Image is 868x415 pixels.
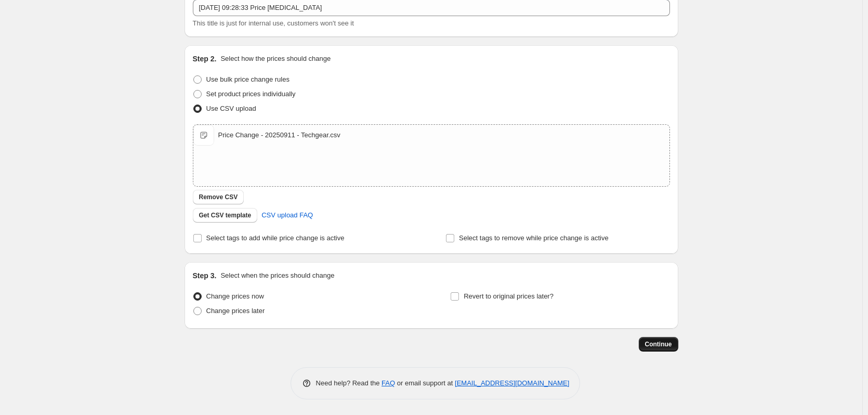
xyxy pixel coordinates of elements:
h2: Step 2. [193,54,217,64]
span: or email support at [395,379,455,387]
button: Get CSV template [193,208,258,223]
span: Get CSV template [199,211,252,219]
span: Remove CSV [199,193,238,201]
span: This title is just for internal use, customers won't see it [193,19,354,27]
p: Select when the prices should change [220,270,334,281]
span: Need help? Read the [316,379,382,387]
div: Price Change - 20250911 - Techgear.csv [218,130,340,140]
span: Continue [645,340,672,348]
button: Continue [639,337,678,352]
span: Set product prices individually [206,90,296,98]
span: Use CSV upload [206,105,256,112]
span: Revert to original prices later? [464,292,554,300]
span: Change prices later [206,307,265,315]
a: FAQ [382,379,395,387]
a: CSV upload FAQ [255,207,319,224]
span: CSV upload FAQ [261,210,313,221]
a: [EMAIL_ADDRESS][DOMAIN_NAME] [455,379,569,387]
p: Select how the prices should change [220,54,331,64]
h2: Step 3. [193,270,217,281]
span: Change prices now [206,292,264,300]
span: Use bulk price change rules [206,75,290,83]
span: Select tags to add while price change is active [206,234,345,242]
button: Remove CSV [193,190,244,204]
span: Select tags to remove while price change is active [459,234,609,242]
